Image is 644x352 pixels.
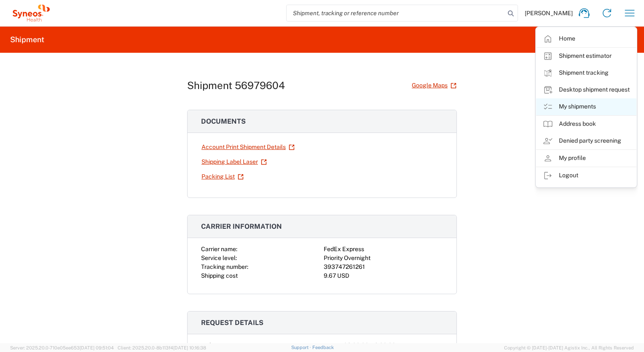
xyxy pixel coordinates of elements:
[80,345,114,350] span: [DATE] 09:51:04
[201,255,237,261] span: Service level:
[536,133,636,149] a: Denied party screening
[324,245,443,254] div: FedEx Express
[536,81,636,98] a: Desktop shipment request
[201,263,248,270] span: Tracking number:
[10,35,44,45] h2: Shipment
[324,254,443,263] div: Priority Overnight
[411,78,457,93] a: Google Maps
[201,140,295,154] a: Account Print Shipment Details
[201,246,237,252] span: Carrier name:
[324,341,443,350] div: [DATE] 08:00:00 - 16:00:00
[201,222,282,230] span: Carrier information
[201,117,246,125] span: Documents
[201,342,234,349] span: Pickup time:
[536,150,636,167] a: My profile
[324,263,443,271] div: 393747261261
[536,116,636,133] a: Address book
[187,79,285,92] h1: Shipment 56979604
[324,271,443,280] div: 9.67 USD
[173,345,206,350] span: [DATE] 10:16:38
[287,5,505,21] input: Shipment, tracking or reference number
[201,319,263,327] span: Request details
[201,272,238,279] span: Shipping cost
[201,169,244,184] a: Packing List
[536,65,636,81] a: Shipment tracking
[201,154,267,169] a: Shipping Label Laser
[291,345,312,350] a: Support
[536,167,636,184] a: Logout
[312,345,334,350] a: Feedback
[536,48,636,65] a: Shipment estimator
[536,30,636,47] a: Home
[525,9,573,17] span: [PERSON_NAME]
[504,344,634,352] span: Copyright © [DATE]-[DATE] Agistix Inc., All Rights Reserved
[10,345,114,350] span: Server: 2025.20.0-710e05ee653
[118,345,206,350] span: Client: 2025.20.0-8b113f4
[536,98,636,115] a: My shipments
